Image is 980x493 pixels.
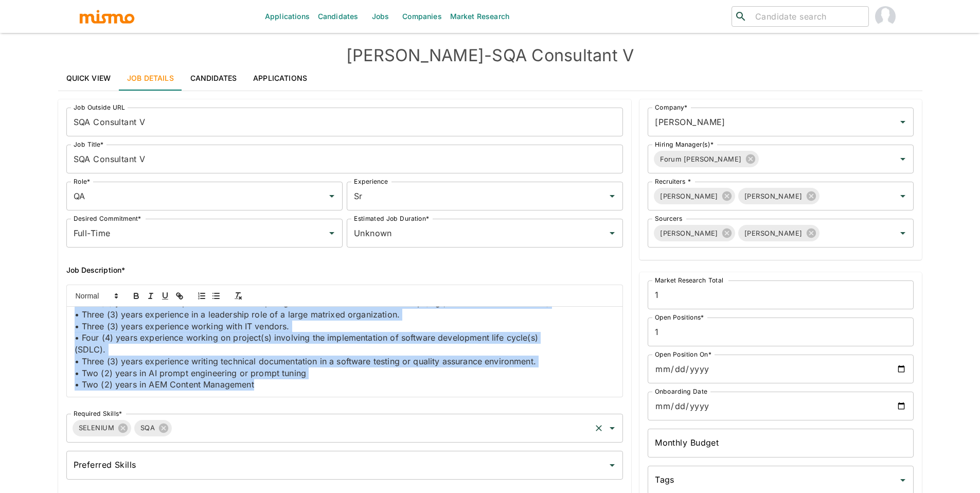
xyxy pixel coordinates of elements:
label: Sourcers [655,214,682,223]
button: Open [896,115,910,129]
span: [PERSON_NAME] [654,227,724,239]
span: [PERSON_NAME] [738,190,809,202]
a: Job Details [119,66,182,91]
h4: [PERSON_NAME] - SQA Consultant V [58,45,922,66]
a: Quick View [58,66,119,91]
div: [PERSON_NAME] [654,188,735,204]
span: SQA [134,422,161,434]
h6: Job Description* [66,264,623,276]
label: Recruiters * [655,177,691,186]
label: Hiring Manager(s)* [655,140,714,149]
p: • Three (3) years experience working with IT vendors. [75,321,615,332]
div: [PERSON_NAME] [654,225,735,241]
label: Open Position On* [655,350,711,359]
label: Job Title* [74,140,104,149]
span: [PERSON_NAME] [654,190,724,202]
label: Open Positions* [655,313,704,322]
span: [PERSON_NAME] [738,227,809,239]
label: Company* [655,103,687,112]
div: [PERSON_NAME] [738,188,819,204]
p: (SDLC). [75,344,615,356]
div: [PERSON_NAME] [738,225,819,241]
label: Onboarding Date [655,387,707,396]
button: Open [896,152,910,166]
button: Open [605,226,619,240]
input: Candidate search [751,9,864,24]
div: Forum [PERSON_NAME] [654,151,758,167]
span: Forum [PERSON_NAME] [654,153,747,165]
label: Desired Commitment* [74,214,141,223]
button: Open [605,189,619,203]
img: Paola Pacheco [875,6,896,27]
button: Open [896,226,910,240]
a: Candidates [182,66,245,91]
button: Open [605,421,619,435]
label: Estimated Job Duration* [354,214,429,223]
p: • Two (2) years in AI prompt engineering or prompt tuning [75,367,615,379]
p: • Two (2) years in AEM Content Management [75,379,615,391]
button: Open [325,226,339,240]
button: Open [896,473,910,487]
label: Role* [74,177,90,186]
button: Open [325,189,339,203]
p: • Three (3) years experience in a leadership role of a large matrixed organization. [75,309,615,321]
p: • Four (4) years experience working on project(s) involving the implementation of software develo... [75,332,615,344]
label: Job Outside URL [74,103,125,112]
button: Open [605,458,619,472]
label: Experience [354,177,388,186]
span: SELENIUM [73,422,121,434]
label: Required Skills* [74,409,122,418]
a: Applications [245,66,315,91]
div: SELENIUM [73,420,132,436]
img: logo [79,9,135,24]
div: SQA [134,420,172,436]
button: Clear [592,421,606,435]
button: Open [896,189,910,203]
label: Market Research Total [655,276,723,285]
p: • Three (3) years experience writing technical documentation in a software testing or quality ass... [75,356,615,367]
